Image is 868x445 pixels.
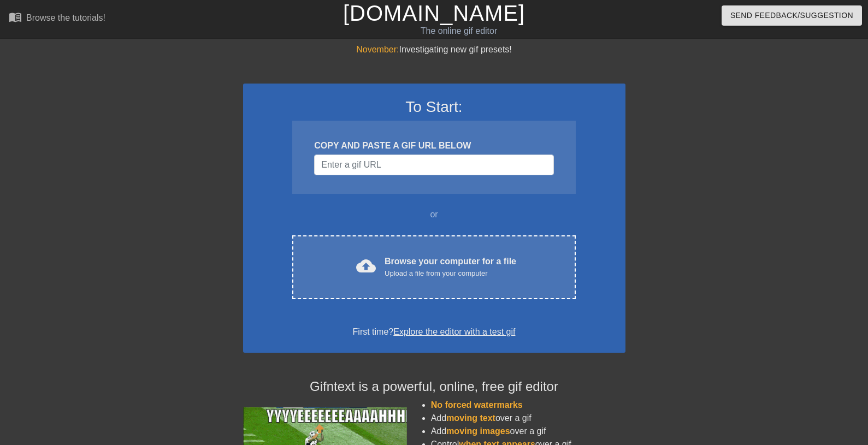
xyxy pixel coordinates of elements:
span: cloud_upload [356,256,376,276]
div: First time? [257,325,611,339]
span: moving images [446,426,510,436]
a: Browse the tutorials! [9,10,105,27]
input: Username [314,155,553,175]
span: menu_book [9,10,22,23]
div: The online gif editor [295,25,623,38]
div: Browse your computer for a file [385,255,516,279]
div: or [271,208,597,221]
h3: To Start: [257,98,611,116]
li: Add over a gif [431,412,625,425]
a: [DOMAIN_NAME] [343,1,525,25]
span: Send Feedback/Suggestion [730,9,853,22]
h4: Gifntext is a powerful, online, free gif editor [243,379,625,395]
a: Explore the editor with a test gif [393,327,515,336]
span: No forced watermarks [431,400,523,410]
button: Send Feedback/Suggestion [722,5,862,26]
span: November: [356,45,399,54]
div: Upload a file from your computer [385,268,516,279]
div: COPY AND PASTE A GIF URL BELOW [314,139,553,152]
div: Investigating new gif presets! [243,43,625,56]
span: moving text [446,413,495,423]
div: Browse the tutorials! [26,13,105,22]
li: Add over a gif [431,425,625,438]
